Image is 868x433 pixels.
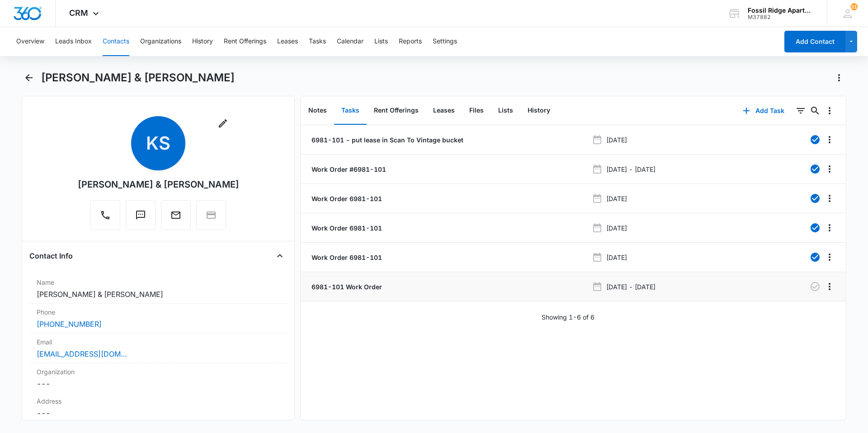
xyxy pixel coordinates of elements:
button: Call [90,200,120,230]
a: Text [126,214,156,222]
a: Work Order 6981-101 [310,223,382,233]
div: account id [748,14,814,20]
span: KS [131,116,185,170]
div: notifications count [850,3,858,10]
p: [DATE] [606,194,627,203]
div: Phone[PHONE_NUMBER] [29,304,287,334]
button: Email [161,200,191,230]
p: [DATE] - [DATE] [606,165,656,174]
button: Overflow Menu [822,132,837,147]
a: 6981-101 Work Order [310,282,382,292]
div: Name[PERSON_NAME] & [PERSON_NAME] [29,274,287,304]
button: Leases [277,27,298,56]
a: [PHONE_NUMBER] [37,319,102,329]
div: Email[EMAIL_ADDRESS][DOMAIN_NAME] [29,334,287,363]
button: History [192,27,213,56]
label: Address [37,396,280,406]
label: Email [37,337,280,347]
button: Files [462,97,491,125]
a: [EMAIL_ADDRESS][DOMAIN_NAME] [37,348,127,359]
a: 6981-101 - put lease in Scan To Vintage bucket [310,135,463,145]
p: [DATE] [606,253,627,262]
a: Email [161,214,191,222]
h1: [PERSON_NAME] & [PERSON_NAME] [41,71,235,85]
dd: --- [37,378,280,389]
button: Overflow Menu [822,104,837,118]
button: Rent Offerings [367,97,426,125]
div: account name [748,7,814,14]
h4: Contact Info [29,250,73,261]
button: Tasks [334,97,367,125]
button: Reports [399,27,422,56]
button: Add Task [734,100,793,122]
button: Calendar [337,27,363,56]
button: Back [22,71,36,85]
button: Overflow Menu [822,279,837,294]
button: Lists [491,97,520,125]
button: Leads Inbox [55,27,92,56]
label: Phone [37,307,280,317]
button: Filters [793,104,808,118]
button: Overflow Menu [822,250,837,264]
a: Work Order 6981-101 [310,253,382,262]
button: Search... [808,104,822,118]
button: Notes [301,97,334,125]
dd: [PERSON_NAME] & [PERSON_NAME] [37,289,280,300]
p: [DATE] [606,135,627,145]
button: Leases [426,97,462,125]
span: CRM [69,8,88,18]
a: Call [90,214,120,222]
button: Close [273,249,287,263]
a: Work Order #6981-101 [310,165,386,174]
button: Settings [433,27,457,56]
button: Text [126,200,156,230]
div: Address--- [29,393,287,423]
label: Organization [37,367,280,377]
button: Overflow Menu [822,191,837,206]
button: Overview [16,27,44,56]
a: Work Order 6981-101 [310,194,382,203]
button: Actions [832,71,846,85]
p: [DATE] - [DATE] [606,282,656,292]
button: Tasks [309,27,326,56]
p: Showing 1-6 of 6 [542,312,594,322]
button: Lists [374,27,388,56]
button: Overflow Menu [822,162,837,176]
div: Organization--- [29,363,287,393]
label: Name [37,278,280,287]
button: History [520,97,557,125]
button: Contacts [103,27,129,56]
dd: --- [37,408,280,419]
button: Organizations [140,27,181,56]
button: Overflow Menu [822,221,837,235]
div: [PERSON_NAME] & [PERSON_NAME] [78,178,239,191]
button: Rent Offerings [224,27,266,56]
button: Add Contact [784,31,845,52]
p: [DATE] [606,223,627,233]
span: 31 [850,3,858,10]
